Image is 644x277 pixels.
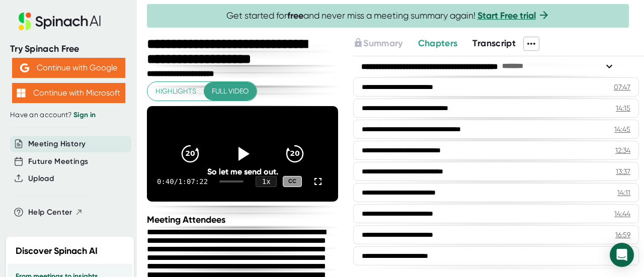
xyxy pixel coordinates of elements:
[418,38,458,49] span: Chapters
[287,10,303,21] b: free
[472,38,516,49] span: Transcript
[204,82,257,101] button: Full video
[20,63,29,72] img: Aehbyd4JwY73AAAAAElFTkSuQmCC
[353,37,418,51] div: Upgrade to access
[212,85,249,98] span: Full video
[614,82,630,92] div: 07:47
[155,85,196,98] span: Highlights
[12,58,125,78] button: Continue with Google
[166,167,319,176] div: So let me send out.
[28,173,54,184] button: Upload
[615,145,630,155] div: 12:34
[28,138,86,150] button: Meeting History
[616,166,630,176] div: 13:37
[418,37,458,50] button: Chapters
[226,10,550,22] span: Get started for and never miss a meeting summary again!
[477,10,536,21] a: Start Free trial
[147,214,341,225] div: Meeting Attendees
[615,230,630,240] div: 16:59
[614,209,630,219] div: 14:44
[363,38,403,49] span: Summary
[472,37,516,50] button: Transcript
[610,243,634,267] div: Open Intercom Messenger
[10,43,127,55] div: Try Spinach Free
[616,103,630,113] div: 14:15
[16,244,98,258] h2: Discover Spinach AI
[12,83,125,103] button: Continue with Microsoft
[157,177,208,186] div: 0:40 / 1:07:22
[353,37,403,50] button: Summary
[256,176,277,187] div: 1 x
[10,111,127,120] div: Have an account?
[28,156,88,167] button: Future Meetings
[28,207,72,218] span: Help Center
[73,111,96,119] a: Sign in
[614,124,630,134] div: 14:45
[283,176,302,188] div: CC
[147,82,204,101] button: Highlights
[617,188,630,198] div: 14:11
[28,207,83,218] button: Help Center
